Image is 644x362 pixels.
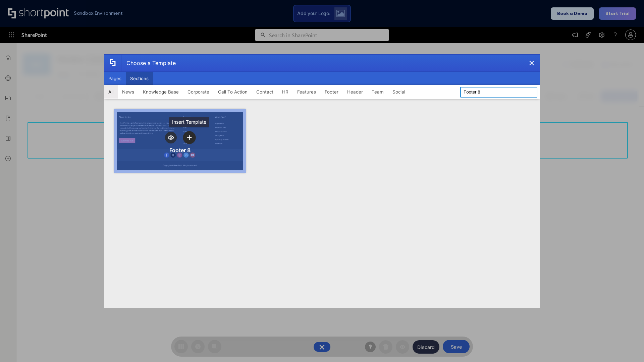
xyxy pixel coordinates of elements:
[104,85,118,99] button: All
[610,330,644,362] iframe: Chat Widget
[139,85,183,99] button: Knowledge Base
[460,87,537,98] input: Search
[252,85,278,99] button: Contact
[278,85,293,99] button: HR
[169,147,191,154] div: Footer 8
[183,85,214,99] button: Corporate
[293,85,320,99] button: Features
[320,85,343,99] button: Footer
[126,72,153,85] button: Sections
[121,55,176,71] div: Choose a Template
[118,85,139,99] button: News
[104,72,126,85] button: Pages
[388,85,410,99] button: Social
[214,85,252,99] button: Call To Action
[104,54,540,308] div: template selector
[367,85,388,99] button: Team
[343,85,367,99] button: Header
